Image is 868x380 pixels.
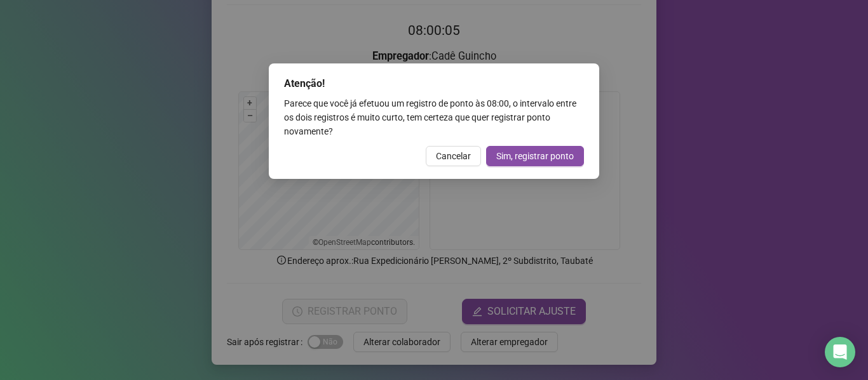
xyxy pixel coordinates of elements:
[284,76,584,91] div: Atenção!
[436,149,471,163] span: Cancelar
[284,96,584,138] div: Parece que você já efetuou um registro de ponto às 08:00 , o intervalo entre os dois registros é ...
[825,337,855,367] div: Open Intercom Messenger
[486,146,584,166] button: Sim, registrar ponto
[496,149,574,163] span: Sim, registrar ponto
[426,146,481,166] button: Cancelar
